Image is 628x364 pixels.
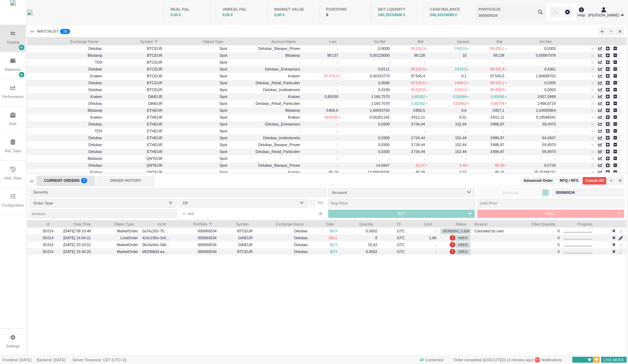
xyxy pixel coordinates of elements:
[411,74,427,78] span: 97 545,4
[221,241,253,249] span: DAIEUR
[90,170,102,174] span: Kraken
[411,46,427,51] span: 95 524,3
[288,115,300,119] span: Kraken
[88,53,102,57] span: Bitstamp
[432,37,469,44] span: Spread
[370,53,390,57] span: 0,00120000
[491,95,507,99] span: 0,85066
[167,162,227,169] span: Spot
[332,189,468,196] div: Account
[263,88,300,92] span: Delubac_Institutionels
[455,67,469,71] span: 3 914,9
[142,220,166,227] span: Int Id
[221,220,249,227] span: Symbol
[90,115,102,119] span: Kraken
[29,209,177,218] input: Amount
[106,79,162,87] span: BTCEUR
[167,155,227,163] span: Spot
[477,210,615,218] button: SELL
[409,220,432,227] span: Limit
[89,46,102,51] span: Delubac
[490,81,507,85] span: 99 435,1
[37,29,59,34] div: WATCHLIST
[455,122,469,126] span: 152,44
[167,113,227,121] span: Spot
[285,108,300,112] span: Bitstamp
[524,178,553,184] span: Advanced Order
[318,201,323,205] span: PO
[106,72,162,80] span: BTCEUR
[455,136,469,140] span: 152,44
[558,229,560,233] span: 0
[89,136,102,140] span: Delubac
[2,202,24,208] div: Configuration
[534,170,556,174] span: 28,75298731
[479,7,501,12] div: PORTFOLIO
[90,74,102,78] span: Kraken
[258,46,300,51] span: Delubac_Banque_Privee
[167,45,227,53] span: Spot
[83,178,85,185] p: 4
[285,53,300,57] span: Bitstamp
[89,150,102,154] span: Delubac
[167,37,223,44] span: Object Type
[43,229,54,233] span: 35 014
[106,162,162,169] span: QNTEUR
[324,115,341,119] span: 3 810,65
[503,156,507,161] span: -
[536,108,556,112] span: 1,62605854
[475,220,502,227] span: Reason
[299,60,300,64] span: -
[89,88,102,92] span: Delubac
[490,115,507,119] span: 3 812,12
[167,93,227,101] span: Spot
[411,101,427,106] span: 0,83302
[337,163,341,167] span: -
[490,88,507,92] span: 99 433,0
[345,37,386,44] span: Vol Bid
[142,248,170,256] span: d92088d3-ea94-4eb0-90b1-cf1a91654089
[96,176,155,186] div: ORDER HISTORY
[450,235,455,241] span: Order is pending for more than 5s
[411,143,427,147] span: 3 734,44
[106,93,162,101] span: DAIEUR
[536,115,556,119] span: 9,18596541
[36,176,95,186] div: CURRENT ORDERS
[378,81,390,85] span: 0,0566
[326,12,364,18] div: 0
[465,60,469,64] span: -
[167,107,227,114] span: Spot
[510,220,556,227] span: Filled Quantity
[398,211,406,216] span: BUY
[106,120,162,128] span: ETHEUR
[555,129,556,133] span: -
[63,229,91,233] span: [DATE] 09:10:48
[183,200,301,207] div: TIF
[326,7,364,12] div: POSITIONS
[435,229,436,233] span: -
[337,46,341,51] span: -
[299,156,300,161] span: -
[167,72,227,80] span: Spot
[555,156,556,161] span: -
[328,199,476,208] input: Stop Price
[546,211,556,216] span: SELL
[459,115,469,119] span: 0,01
[263,136,300,140] span: Delubac_Institutionels
[455,150,469,154] span: 152,44
[490,136,507,140] span: 3 886,87
[564,220,593,227] span: Progress
[106,134,162,142] span: ETHEUR
[511,37,552,44] span: Vol Ask
[463,53,469,57] span: 10
[95,129,102,133] span: TDX
[258,143,300,147] span: Delubac_Banque_Privee
[221,248,253,256] span: BTCEUR
[106,86,162,94] span: BTCEUR
[495,163,507,167] span: 86,85
[461,108,469,112] span: 0,6
[441,228,478,234] span: PENDING_CANCEL
[536,74,556,78] span: 1,80668702
[89,122,102,126] span: Delubac
[411,81,427,85] span: 95 535,6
